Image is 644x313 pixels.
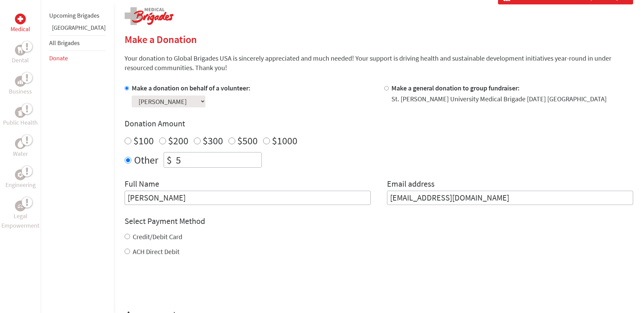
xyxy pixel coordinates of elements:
div: Water [15,138,26,149]
h4: Select Payment Method [125,216,633,227]
img: Engineering [18,172,23,178]
li: All Brigades [49,35,106,51]
label: Credit/Debit Card [133,232,182,241]
p: Medical [11,24,30,34]
div: Legal Empowerment [15,201,26,211]
li: Upcoming Brigades [49,8,106,23]
img: Public Health [18,109,23,116]
div: Dental [15,45,26,56]
p: Business [9,87,32,96]
div: Medical [15,14,26,24]
li: Donate [49,51,106,66]
label: $1000 [272,134,297,147]
label: Other [134,152,158,168]
img: Business [18,79,23,84]
p: Dental [12,56,29,65]
iframe: reCAPTCHA [125,270,228,296]
a: Legal EmpowermentLegal Empowerment [1,201,39,230]
a: WaterWater [13,138,28,159]
div: Business [15,76,26,87]
label: Make a donation on behalf of a volunteer: [132,84,251,92]
input: Your Email [387,191,633,205]
div: Engineering [15,169,26,180]
p: Engineering [5,180,36,190]
p: Public Health [3,118,38,127]
img: logo-medical.png [125,7,173,25]
label: ACH Direct Debit [133,247,180,256]
div: Public Health [15,107,26,118]
input: Enter Amount [174,152,261,167]
p: Legal Empowerment [1,211,39,230]
h2: Make a Donation [125,33,633,45]
li: Panama [49,23,106,35]
label: $100 [133,134,154,147]
p: Water [13,149,28,159]
label: Make a general donation to group fundraiser: [391,84,520,92]
div: $ [164,152,174,167]
label: $300 [203,134,223,147]
a: BusinessBusiness [9,76,32,96]
input: Enter Full Name [125,191,371,205]
a: Public HealthPublic Health [3,107,38,127]
label: Email address [387,179,435,191]
img: Medical [18,16,23,22]
label: $500 [237,134,258,147]
p: Your donation to Global Brigades USA is sincerely appreciated and much needed! Your support is dr... [125,54,633,72]
a: All Brigades [49,39,80,47]
a: Upcoming Brigades [49,12,99,19]
a: Donate [49,54,68,62]
a: DentalDental [12,45,29,65]
h4: Donation Amount [125,118,633,129]
a: [GEOGRAPHIC_DATA] [52,24,106,32]
img: Dental [18,47,23,53]
label: Full Name [125,179,159,191]
img: Water [18,140,23,147]
div: St. [PERSON_NAME] University Medical Brigade [DATE] [GEOGRAPHIC_DATA] [391,94,607,104]
img: Legal Empowerment [18,204,23,208]
a: EngineeringEngineering [5,169,36,190]
label: $200 [168,134,188,147]
a: MedicalMedical [11,14,30,34]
